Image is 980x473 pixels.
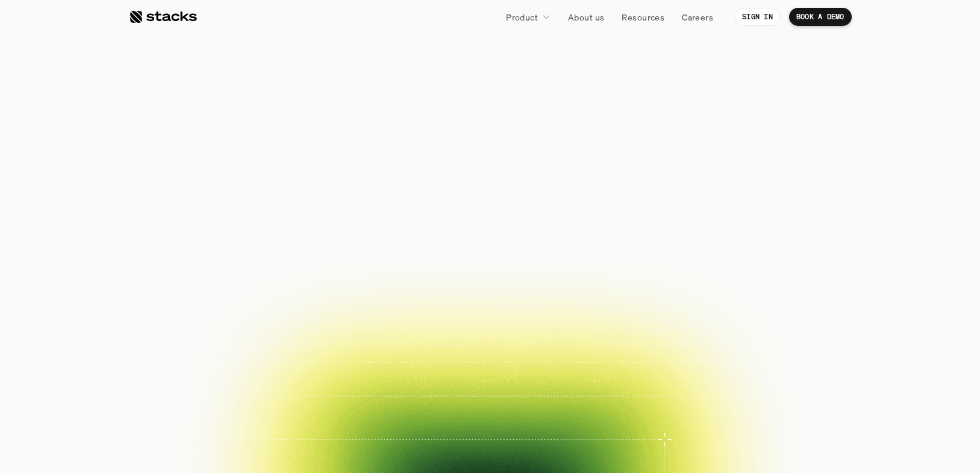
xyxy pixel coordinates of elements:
p: About us [568,11,604,23]
p: Close your books faster, smarter, and risk-free with Stacks, the AI tool for accounting teams. [340,195,641,233]
a: BOOK A DEMO [364,254,475,284]
span: The [262,72,358,127]
a: SIGN IN [735,8,780,26]
span: Reimagined. [340,127,640,181]
h2: Case study [607,355,638,362]
a: About us [561,6,611,28]
a: Case study [580,312,658,367]
p: EXPLORE PRODUCT [502,260,595,278]
h2: Case study [185,355,217,362]
p: SIGN IN [742,13,773,21]
a: Resources [614,6,672,28]
span: financial [368,72,576,127]
a: Careers [675,6,720,28]
p: Resources [622,11,664,23]
span: close. [585,72,718,127]
p: Product [506,11,538,23]
a: Case study [159,312,237,367]
p: Careers [682,11,713,23]
h2: Case study [522,355,554,362]
a: Case study [243,312,322,367]
a: EXPLORE PRODUCT [481,254,616,284]
a: BOOK A DEMO [789,8,852,26]
a: Case study [328,312,406,367]
p: BOOK A DEMO [796,13,844,21]
p: BOOK A DEMO [385,260,454,278]
a: Case study [496,312,574,367]
h2: Case study [269,355,301,362]
h2: Case study [354,355,385,362]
